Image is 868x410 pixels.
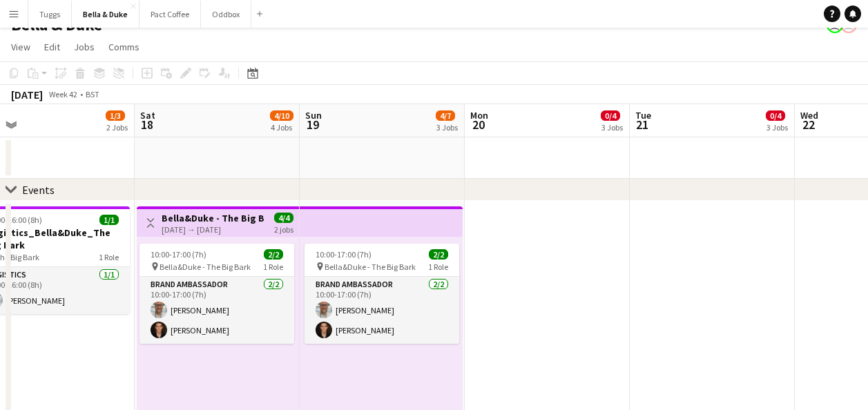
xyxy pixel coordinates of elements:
[99,252,119,262] span: 1 Role
[274,213,293,223] span: 4/4
[305,109,322,121] span: Sun
[72,1,139,28] button: Bella & Duke
[86,89,99,99] div: BST
[11,41,30,53] span: View
[271,122,293,133] div: 4 Jobs
[766,122,788,133] div: 3 Jobs
[800,109,818,121] span: Wed
[270,110,293,121] span: 4/10
[468,117,488,133] span: 20
[305,277,459,344] app-card-role: Brand Ambassador2/210:00-17:00 (7h)[PERSON_NAME][PERSON_NAME]
[316,249,372,260] span: 10:00-17:00 (7h)
[28,1,72,28] button: Tuggs
[798,117,818,133] span: 22
[766,110,785,121] span: 0/4
[305,244,459,344] app-job-card: 10:00-17:00 (7h)2/2 Bella&Duke - The Big Bark1 RoleBrand Ambassador2/210:00-17:00 (7h)[PERSON_NAM...
[39,38,66,56] a: Edit
[22,183,55,197] div: Events
[162,224,264,235] div: [DATE] → [DATE]
[139,1,201,28] button: Pact Coffee
[103,38,145,56] a: Comms
[601,122,623,133] div: 3 Jobs
[44,41,60,53] span: Edit
[138,117,155,133] span: 18
[46,89,80,99] span: Week 42
[325,262,416,272] span: Bella&Duke - The Big Bark
[428,262,448,272] span: 1 Role
[11,88,43,101] div: [DATE]
[162,212,264,224] h3: Bella&Duke - The Big Bark
[633,117,651,133] span: 21
[601,110,620,121] span: 0/4
[139,244,294,344] app-job-card: 10:00-17:00 (7h)2/2 Bella&Duke - The Big Bark1 RoleBrand Ambassador2/210:00-17:00 (7h)[PERSON_NAM...
[151,249,206,260] span: 10:00-17:00 (7h)
[470,109,488,121] span: Mon
[263,262,283,272] span: 1 Role
[303,117,322,133] span: 19
[160,262,251,272] span: Bella&Duke - The Big Bark
[635,109,651,121] span: Tue
[99,215,119,225] span: 1/1
[264,249,283,260] span: 2/2
[74,41,95,53] span: Jobs
[106,110,125,121] span: 1/3
[139,277,294,344] app-card-role: Brand Ambassador2/210:00-17:00 (7h)[PERSON_NAME][PERSON_NAME]
[429,249,448,260] span: 2/2
[68,38,100,56] a: Jobs
[274,223,293,235] div: 2 jobs
[436,110,455,121] span: 4/7
[6,38,36,56] a: View
[108,41,139,53] span: Comms
[201,1,251,28] button: Oddbox
[140,109,155,121] span: Sat
[106,122,128,133] div: 2 Jobs
[436,122,458,133] div: 3 Jobs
